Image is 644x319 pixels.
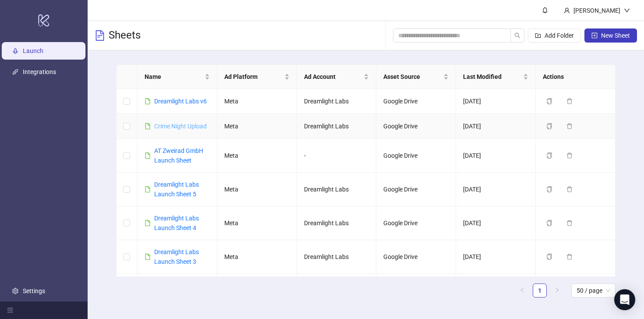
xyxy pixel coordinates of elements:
span: plus-square [591,32,598,39]
a: AT Zweirad GmbH Launch Sheet [154,147,203,164]
th: Last Modified [456,65,536,89]
span: down [624,7,630,14]
td: Meta [217,274,297,308]
span: Last Modified [463,72,521,82]
span: copy [546,186,552,192]
button: right [550,284,564,298]
td: Meta [217,139,297,173]
a: Dreamlight Labs Launch Sheet 5 [154,181,199,198]
th: Ad Platform [217,65,297,89]
span: copy [546,220,552,226]
button: New Sheet [584,28,637,43]
span: Name [145,72,203,82]
div: Open Intercom Messenger [614,289,635,310]
a: 1 [533,284,546,297]
span: copy [546,98,552,104]
td: Meta [217,206,297,240]
li: 1 [533,284,547,298]
span: copy [546,254,552,260]
span: copy [546,123,552,129]
span: Ad Platform [224,72,283,82]
span: copy [546,152,552,159]
a: Settings [23,287,45,294]
td: Meta [217,114,297,139]
button: Add Folder [528,28,581,43]
td: [DATE] [456,139,536,173]
td: Google Drive [376,206,456,240]
td: Google Drive [376,89,456,114]
td: Meta [217,173,297,206]
span: menu-fold [7,307,13,313]
th: Asset Source [376,65,456,89]
td: Google Drive [376,114,456,139]
a: Crime Night Upload [154,123,207,130]
span: file-text [95,30,105,41]
li: Previous Page [515,284,529,298]
th: Name [138,65,217,89]
td: Dreamlight Labs [297,206,377,240]
span: delete [566,186,573,192]
span: file [145,98,151,104]
td: [DATE] [456,173,536,206]
td: [DATE] [456,114,536,139]
td: - [297,139,377,173]
td: Dreamlight Labs [297,114,377,139]
li: Next Page [550,284,564,298]
span: search [514,32,520,39]
span: delete [566,220,573,226]
div: Page Size [571,284,616,298]
span: delete [566,123,573,129]
td: Meta [217,89,297,114]
a: Launch [23,47,43,54]
a: Dreamlight Labs Launch Sheet 3 [154,248,199,265]
span: user [564,7,570,14]
span: file [145,254,151,260]
span: left [520,287,525,293]
td: [DATE] [456,89,536,114]
span: right [555,287,560,293]
td: Dreamlight Labs [297,89,377,114]
span: file [145,220,151,226]
td: Meta [217,240,297,274]
td: Google Drive [376,240,456,274]
th: Actions [536,65,616,89]
td: Dreamlight Labs [297,173,377,206]
span: Ad Account [304,72,362,82]
span: delete [566,152,573,159]
td: [DATE] [456,274,536,308]
td: [DATE] [456,240,536,274]
span: bell [542,7,548,13]
td: Dreamlight Labs [297,240,377,274]
a: Dreamlight Labs v6 [154,98,207,105]
span: delete [566,98,573,104]
button: left [515,284,529,298]
th: Ad Account [297,65,377,89]
span: 50 / page [577,284,610,297]
h3: Sheets [109,28,141,43]
a: Dreamlight Labs Launch Sheet 4 [154,215,199,231]
span: New Sheet [601,32,630,39]
span: Asset Source [383,72,442,82]
div: [PERSON_NAME] [570,6,624,15]
span: file [145,123,151,129]
td: Google Drive [376,173,456,206]
td: Google Drive [376,139,456,173]
span: delete [566,254,573,260]
span: file [145,152,151,159]
td: [DATE] [456,206,536,240]
span: file [145,186,151,192]
td: Google Drive [376,274,456,308]
span: Add Folder [545,32,574,39]
a: Integrations [23,68,56,75]
span: folder-add [535,32,541,39]
td: Dreamlight Labs [297,274,377,308]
